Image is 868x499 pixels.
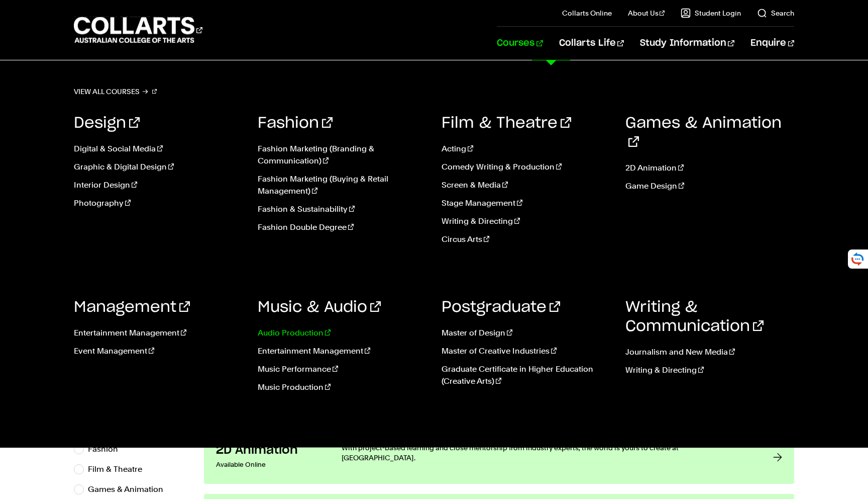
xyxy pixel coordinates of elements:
a: Writing & Communication [625,300,764,334]
a: Event Management [74,345,243,357]
a: Journalism and New Media [625,346,794,358]
a: Music & Audio [258,300,381,315]
a: Games & Animation [625,116,782,150]
a: Film & Theatre [442,116,571,131]
label: Film & Theatre [88,462,150,476]
a: Acting [442,143,610,155]
a: Search [757,8,794,18]
p: Available Online [216,458,321,472]
a: Graphic & Digital Design [74,161,243,173]
a: Fashion Marketing (Branding & Communication) [258,143,426,167]
a: View all courses [74,85,157,99]
a: About Us [628,8,665,18]
a: Writing & Directing [442,215,610,227]
a: Management [74,300,190,315]
label: Fashion [88,442,126,456]
a: Writing & Directing [625,364,794,376]
a: Study Information [640,27,734,60]
a: Audio Production [258,327,426,339]
a: 2D Animation [625,162,794,174]
a: 2D Animation Available Online With project-based learning and close mentorship from industry expe... [204,431,794,484]
a: Digital & Social Media [74,143,243,155]
a: Interior Design [74,179,243,191]
a: Photography [74,197,243,209]
a: Comedy Writing & Production [442,161,610,173]
a: Master of Creative Industries [442,345,610,357]
a: Music Performance [258,363,426,375]
a: Entertainment Management [74,327,243,339]
a: Circus Arts [442,233,610,245]
a: Master of Design [442,327,610,339]
h3: 2D Animation [216,443,321,458]
a: Courses [497,27,542,60]
a: Fashion Double Degree [258,221,426,233]
a: Enquire [750,27,794,60]
label: Games & Animation [88,482,171,496]
a: Design [74,116,140,131]
a: Entertainment Management [258,345,426,357]
a: Graduate Certificate in Higher Education (Creative Arts) [442,363,610,387]
a: Game Design [625,180,794,192]
a: Music Production [258,381,426,393]
a: Collarts Online [562,8,612,18]
p: With project-based learning and close mentorship from industry experts, the world is yours to cre... [342,443,753,463]
a: Collarts Life [559,27,624,60]
a: Screen & Media [442,179,610,191]
a: Postgraduate [442,300,560,315]
a: Fashion Marketing (Buying & Retail Management) [258,173,426,197]
a: Fashion [258,116,333,131]
a: Fashion & Sustainability [258,203,426,215]
div: Go to homepage [74,16,202,44]
a: Student Login [681,8,741,18]
a: Stage Management [442,197,610,209]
